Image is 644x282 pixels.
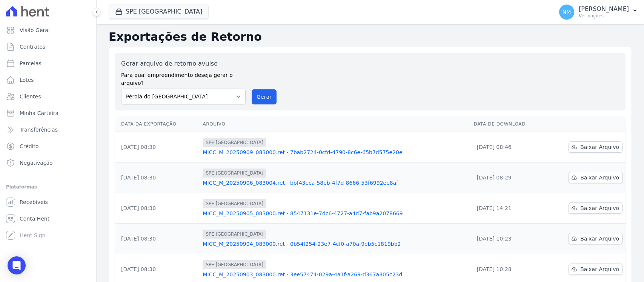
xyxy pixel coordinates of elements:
[252,89,277,104] button: Gerar
[553,2,644,23] button: NM [PERSON_NAME] Ver opções
[203,149,467,156] a: MICC_M_20250909_083000.ret - 7bab2724-0cfd-4790-8c6e-65b7d575e20e
[203,260,266,269] span: SPE [GEOGRAPHIC_DATA]
[3,23,93,38] a: Visão Geral
[109,5,209,19] button: SPE [GEOGRAPHIC_DATA]
[3,195,93,210] a: Recebíveis
[563,9,571,15] span: NM
[200,116,470,132] th: Arquivo
[569,172,622,183] a: Baixar Arquivo
[203,179,467,187] a: MICC_M_20250906_083004.ret - bbf43eca-58eb-4f7d-8666-53f6992ee8af
[580,265,619,273] span: Baixar Arquivo
[8,256,26,274] div: Open Intercom Messenger
[580,235,619,242] span: Baixar Arquivo
[3,106,93,121] a: Minha Carteira
[580,143,619,151] span: Baixar Arquivo
[20,93,41,100] span: Clientes
[579,13,629,19] p: Ver opções
[203,240,467,248] a: MICC_M_20250904_083000.ret - 0b54f254-23e7-4cf0-a70a-9eb5c1819bb2
[20,60,41,67] span: Parcelas
[115,132,200,162] td: [DATE] 08:30
[471,193,547,224] td: [DATE] 14:21
[471,224,547,254] td: [DATE] 10:23
[121,68,246,87] label: Para qual empreendimento deseja gerar o arquivo?
[20,126,58,133] span: Transferências
[203,271,467,278] a: MICC_M_20250903_083000.ret - 3ee57474-029a-4a1f-a269-d367a305c23d
[20,198,48,206] span: Recebíveis
[203,230,266,239] span: SPE [GEOGRAPHIC_DATA]
[569,264,622,275] a: Baixar Arquivo
[20,76,34,84] span: Lotes
[203,169,266,178] span: SPE [GEOGRAPHIC_DATA]
[3,139,93,154] a: Crédito
[3,155,93,170] a: Negativação
[471,132,547,162] td: [DATE] 08:46
[20,109,58,117] span: Minha Carteira
[580,174,619,181] span: Baixar Arquivo
[20,159,53,167] span: Negativação
[203,138,266,147] span: SPE [GEOGRAPHIC_DATA]
[203,199,266,208] span: SPE [GEOGRAPHIC_DATA]
[115,193,200,224] td: [DATE] 08:30
[20,215,49,222] span: Conta Hent
[580,204,619,212] span: Baixar Arquivo
[3,211,93,226] a: Conta Hent
[115,162,200,193] td: [DATE] 08:30
[471,116,547,132] th: Data de Download
[203,210,467,217] a: MICC_M_20250905_083000.ret - 8547131e-7dc6-4727-a4d7-fab9a2078669
[20,26,50,34] span: Visão Geral
[20,43,45,51] span: Contratos
[569,233,622,244] a: Baixar Arquivo
[569,202,622,214] a: Baixar Arquivo
[115,224,200,254] td: [DATE] 08:30
[3,72,93,87] a: Lotes
[3,122,93,137] a: Transferências
[121,59,246,68] label: Gerar arquivo de retorno avulso
[3,39,93,54] a: Contratos
[569,141,622,153] a: Baixar Arquivo
[3,89,93,104] a: Clientes
[3,56,93,71] a: Parcelas
[471,162,547,193] td: [DATE] 08:29
[109,30,632,44] h2: Exportações de Retorno
[20,143,39,150] span: Crédito
[115,116,200,132] th: Data da Exportação
[579,5,629,13] p: [PERSON_NAME]
[6,182,90,192] div: Plataformas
